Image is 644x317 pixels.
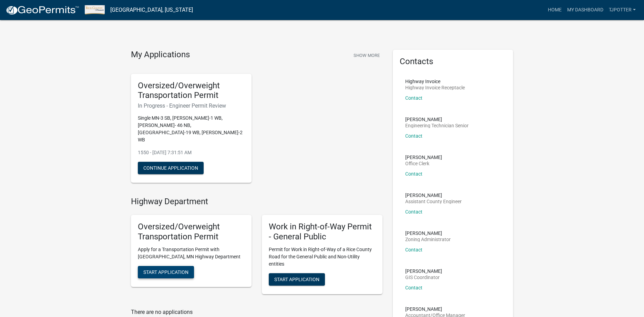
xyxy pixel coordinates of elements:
[131,197,382,207] h4: Highway Department
[405,231,451,236] p: [PERSON_NAME]
[131,308,382,316] p: There are no applications
[269,222,376,242] h5: Work in Right-of-Way Permit - General Public
[564,3,606,17] a: My Dashboard
[405,79,465,84] p: Highway Invoice
[138,115,245,143] p: Single MN-3 SB, [PERSON_NAME]-1 WB, [PERSON_NAME]- 46 NB, [GEOGRAPHIC_DATA]-19 WB, [PERSON_NAME]-...
[138,81,245,101] h5: Oversized/Overweight Transportation Permit
[405,285,422,290] a: Contact
[405,123,469,128] p: Engineering Technician Senior
[405,247,422,252] a: Contact
[405,117,469,122] p: [PERSON_NAME]
[351,50,382,61] button: Show More
[405,155,442,160] p: [PERSON_NAME]
[131,50,190,60] h4: My Applications
[405,237,451,242] p: Zoning Administrator
[138,266,194,278] button: Start Application
[405,269,442,274] p: [PERSON_NAME]
[405,133,422,139] a: Contact
[138,162,204,174] button: Continue Application
[405,199,462,204] p: Assistant County Engineer
[85,5,105,14] img: Rice County, Minnesota
[269,273,325,286] button: Start Application
[405,209,422,215] a: Contact
[405,95,422,101] a: Contact
[274,276,319,282] span: Start Application
[405,85,465,90] p: Highway Invoice Receptacle
[138,102,245,109] h6: In Progress - Engineer Permit Review
[138,222,245,242] h5: Oversized/Overweight Transportation Permit
[405,193,462,198] p: [PERSON_NAME]
[269,246,376,268] p: Permit for Work in Right-of-Way of a Rice County Road for the General Public and Non-Utility enti...
[138,246,245,260] p: Apply for a Transportation Permit with [GEOGRAPHIC_DATA], MN Highway Department
[405,275,442,280] p: GIS Coordinator
[606,3,638,17] a: tjpotter
[405,307,465,311] p: [PERSON_NAME]
[405,171,422,177] a: Contact
[110,4,193,16] a: [GEOGRAPHIC_DATA], [US_STATE]
[143,269,188,275] span: Start Application
[405,161,442,166] p: Office Clerk
[400,57,507,67] h5: Contacts
[138,149,245,156] p: 1550 - [DATE] 7:31:51 AM
[545,3,564,17] a: Home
